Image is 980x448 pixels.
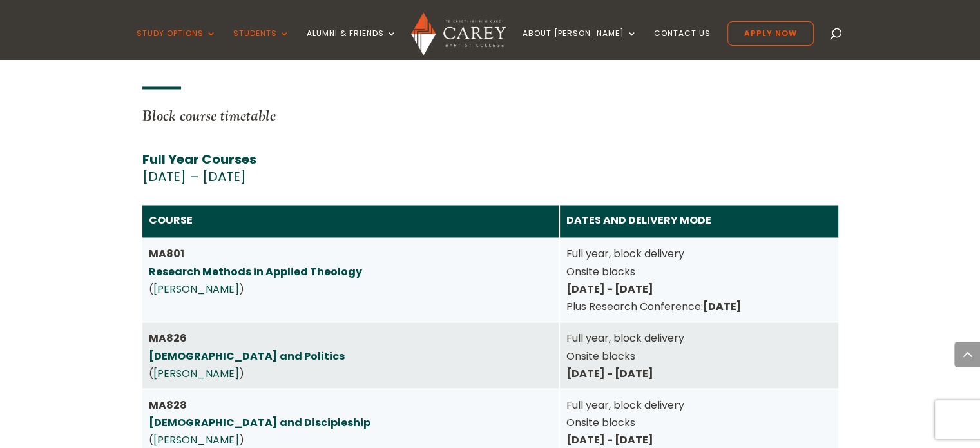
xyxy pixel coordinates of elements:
[566,211,832,229] div: DATES AND DELIVERY MODE
[149,348,345,363] a: [DEMOGRAPHIC_DATA] and Politics
[137,29,216,59] a: Study Options
[149,246,362,278] strong: MA801
[727,21,814,46] a: Apply Now
[149,245,552,298] div: ( )
[566,245,832,315] div: Full year, block delivery Onsite blocks Plus Research Conference:
[149,330,345,362] strong: MA826
[149,397,370,429] strong: MA828
[566,329,832,382] div: Full year, block delivery Onsite blocks
[153,432,239,447] a: [PERSON_NAME]
[307,29,397,59] a: Alumni & Friends
[153,365,239,380] a: [PERSON_NAME]
[149,414,370,429] a: [DEMOGRAPHIC_DATA] and Discipleship
[566,432,653,447] strong: [DATE] - [DATE]
[149,211,552,229] div: COURSE
[149,329,552,382] div: ( )
[142,106,276,125] em: Block course timetable
[523,29,637,59] a: About [PERSON_NAME]
[703,298,742,313] strong: [DATE]
[654,29,711,59] a: Contact Us
[233,29,290,59] a: Students
[411,12,506,55] img: Carey Baptist College
[142,151,838,186] p: [DATE] – [DATE]
[153,281,239,296] a: [PERSON_NAME]
[149,264,362,278] a: Research Methods in Applied Theology
[566,281,653,296] strong: [DATE] - [DATE]
[142,150,256,168] strong: Full Year Courses
[566,365,653,380] strong: [DATE] - [DATE]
